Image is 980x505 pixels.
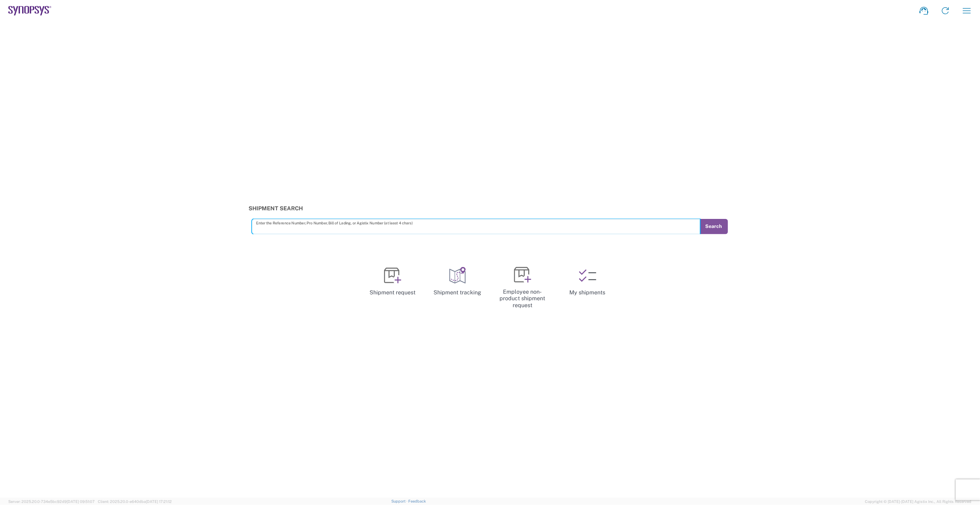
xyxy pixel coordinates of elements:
[428,261,487,302] a: Shipment tracking
[391,499,409,503] a: Support
[363,261,422,302] a: Shipment request
[249,205,731,212] h3: Shipment Search
[558,261,617,302] a: My shipments
[98,499,172,504] span: Client: 2025.20.0-e640dba
[146,499,172,504] span: [DATE] 17:21:12
[409,499,426,503] a: Feedback
[8,499,95,504] span: Server: 2025.20.0-734e5bc92d9
[865,498,972,505] span: Copyright © [DATE]-[DATE] Agistix Inc., All Rights Reserved
[493,261,552,314] a: Employee non-product shipment request
[67,499,95,504] span: [DATE] 09:51:07
[700,219,728,234] button: Search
